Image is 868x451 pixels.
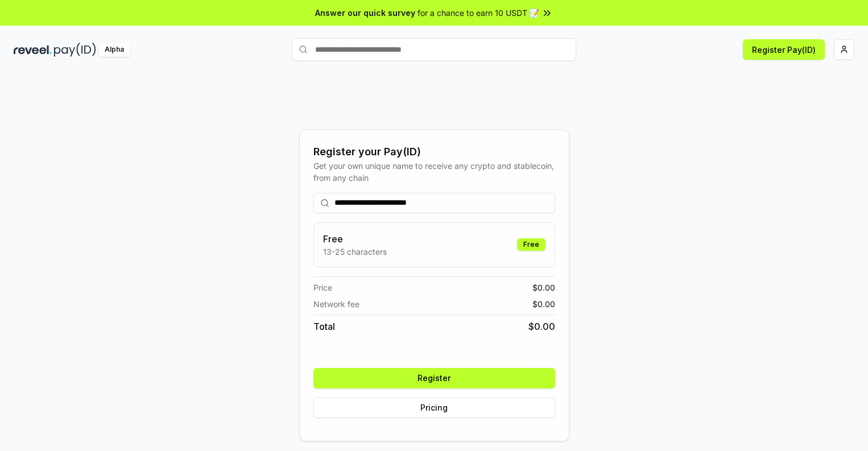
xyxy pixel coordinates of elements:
[313,298,359,310] span: Network fee
[418,7,539,19] span: for a chance to earn 10 USDT 📝
[528,320,555,333] span: $ 0.00
[98,43,130,57] div: Alpha
[313,160,555,184] div: Get your own unique name to receive any crypto and stablecoin, from any chain
[323,246,387,258] p: 13-25 characters
[313,398,555,418] button: Pricing
[323,232,387,246] h3: Free
[517,238,545,251] div: Free
[532,282,555,293] span: $ 0.00
[743,39,825,60] button: Register Pay(ID)
[54,43,96,57] img: pay_id
[315,7,415,19] span: Answer our quick survey
[313,144,555,160] div: Register your Pay(ID)
[14,43,52,57] img: reveel_dark
[313,282,332,293] span: Price
[313,368,555,388] button: Register
[532,298,555,310] span: $ 0.00
[313,320,335,333] span: Total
